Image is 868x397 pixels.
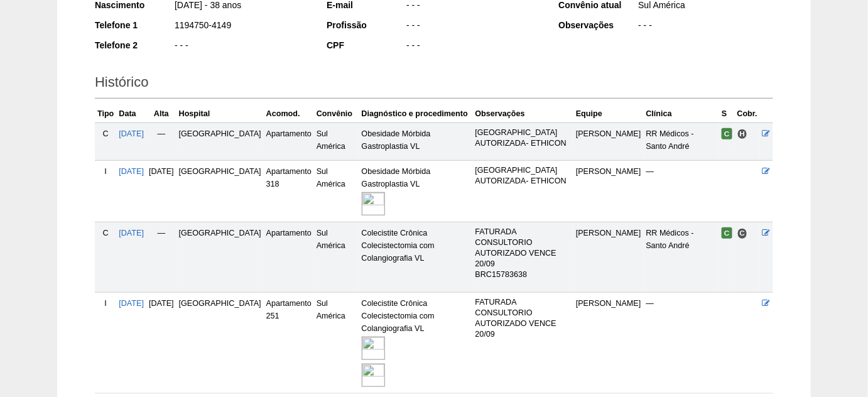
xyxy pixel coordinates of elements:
[573,292,644,393] td: [PERSON_NAME]
[264,122,314,160] td: Apartamento
[405,39,541,55] div: - - -
[644,161,720,222] td: —
[176,292,264,393] td: [GEOGRAPHIC_DATA]
[146,122,176,160] td: —
[173,19,310,35] div: 1194750-4149
[475,227,571,280] p: FATURADA CONSULTORIO AUTORIZADO VENCE 20/09 BRC15783638
[737,228,748,239] span: Consultório
[314,122,359,160] td: Sul América
[722,227,732,239] span: Confirmada
[176,122,264,160] td: [GEOGRAPHIC_DATA]
[719,105,735,123] th: S
[473,105,573,123] th: Observações
[327,19,405,31] div: Profissão
[264,292,314,393] td: Apartamento 251
[95,39,173,52] div: Telefone 2
[644,105,720,123] th: Clínica
[314,105,359,123] th: Convênio
[637,19,773,35] div: - - -
[737,129,748,139] span: Hospital
[573,161,644,222] td: [PERSON_NAME]
[264,161,314,222] td: Apartamento 318
[95,105,116,123] th: Tipo
[359,105,473,123] th: Diagnóstico e procedimento
[149,167,174,176] span: [DATE]
[475,297,571,340] p: FATURADA CONSULTORIO AUTORIZADO VENCE 20/09
[97,165,114,178] div: I
[176,222,264,292] td: [GEOGRAPHIC_DATA]
[119,299,144,308] a: [DATE]
[314,161,359,222] td: Sul América
[146,105,176,123] th: Alta
[116,105,146,123] th: Data
[359,222,473,292] td: Colecistite Crônica Colecistectomia com Colangiografia VL
[359,292,473,393] td: Colecistite Crônica Colecistectomia com Colangiografia VL
[573,222,644,292] td: [PERSON_NAME]
[149,299,174,308] span: [DATE]
[97,227,114,239] div: C
[176,161,264,222] td: [GEOGRAPHIC_DATA]
[95,19,173,31] div: Telefone 1
[475,165,571,187] p: [GEOGRAPHIC_DATA] AUTORIZADA- ETHICON
[327,39,405,52] div: CPF
[97,128,114,140] div: C
[314,222,359,292] td: Sul América
[644,292,720,393] td: —
[558,19,637,31] div: Observações
[173,39,310,55] div: - - -
[119,129,144,138] a: [DATE]
[119,229,144,237] a: [DATE]
[359,122,473,160] td: Obesidade Mórbida Gastroplastia VL
[176,105,264,123] th: Hospital
[573,105,644,123] th: Equipe
[644,222,720,292] td: RR Médicos - Santo André
[722,128,732,139] span: Confirmada
[264,222,314,292] td: Apartamento
[475,128,571,149] p: [GEOGRAPHIC_DATA] AUTORIZADA- ETHICON
[146,222,176,292] td: —
[405,19,541,35] div: - - -
[735,105,760,123] th: Cobr.
[573,122,644,160] td: [PERSON_NAME]
[119,167,144,176] a: [DATE]
[359,161,473,222] td: Obesidade Mórbida Gastroplastia VL
[644,122,720,160] td: RR Médicos - Santo André
[264,105,314,123] th: Acomod.
[95,70,773,99] h2: Histórico
[97,297,114,310] div: I
[314,292,359,393] td: Sul América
